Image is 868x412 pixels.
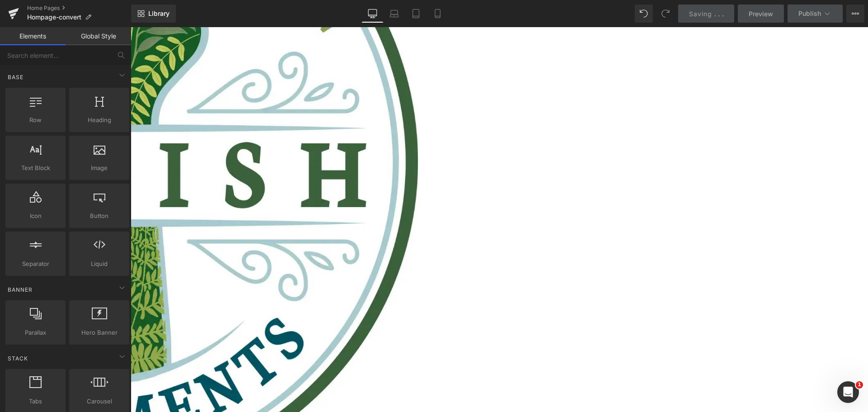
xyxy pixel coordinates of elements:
[788,5,843,23] button: Publish
[8,163,63,173] span: Text Block
[837,381,859,403] iframe: Intercom live chat
[72,397,127,406] span: Carousel
[798,10,821,17] span: Publish
[749,9,773,19] span: Preview
[7,285,33,294] span: Banner
[131,5,176,23] a: New Library
[718,10,720,18] span: .
[72,211,127,221] span: Button
[8,397,63,406] span: Tabs
[7,354,29,363] span: Stack
[8,328,63,337] span: Parallax
[738,5,784,23] a: Preview
[689,10,712,18] span: Saving
[72,328,127,337] span: Hero Banner
[8,115,63,125] span: Row
[8,259,63,269] span: Separator
[72,163,127,173] span: Image
[72,115,127,125] span: Heading
[66,27,131,45] a: Global Style
[656,5,675,23] button: Redo
[7,73,24,81] span: Base
[27,5,131,12] a: Home Pages
[72,259,127,269] span: Liquid
[8,211,63,221] span: Icon
[362,5,383,23] a: Desktop
[635,5,653,23] button: Undo
[383,5,405,23] a: Laptop
[405,5,427,23] a: Tablet
[846,5,864,23] button: More
[27,14,81,21] span: Hompage-convert
[856,381,863,388] span: 1
[714,10,716,18] span: .
[148,9,170,18] span: Library
[427,5,448,23] a: Mobile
